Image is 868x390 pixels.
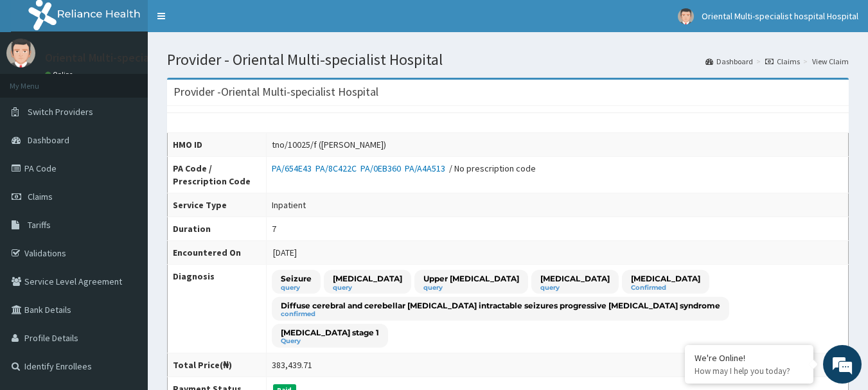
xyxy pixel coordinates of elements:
th: Encountered On [168,241,267,265]
span: Oriental Multi-specialist hospital Hospital [702,10,858,22]
img: User Image [678,8,694,24]
a: PA/0EB360 [360,163,405,174]
a: Dashboard [705,56,753,67]
p: [MEDICAL_DATA] [333,273,402,284]
p: [MEDICAL_DATA] [540,273,610,284]
a: Online [45,70,76,79]
div: Inpatient [272,199,306,211]
small: query [281,285,312,291]
span: Claims [28,191,53,202]
small: Confirmed [631,285,700,291]
th: HMO ID [168,133,267,157]
div: We're Online! [695,352,804,364]
h1: Provider - Oriental Multi-specialist Hospital [167,51,849,68]
th: PA Code / Prescription Code [168,157,267,193]
a: Claims [765,56,800,67]
p: Diffuse cerebral and cerebellar [MEDICAL_DATA] intractable seizures progressive [MEDICAL_DATA] sy... [281,300,720,311]
p: [MEDICAL_DATA] stage 1 [281,327,379,338]
span: Tariffs [28,219,51,231]
p: Oriental Multi-specialist hospital Hospital [45,52,254,64]
div: / No prescription code [272,162,536,175]
a: View Claim [812,56,849,67]
a: PA/654E43 [272,163,315,174]
th: Duration [168,217,267,241]
small: query [333,285,402,291]
a: PA/8C422C [315,163,360,174]
div: 383,439.71 [272,359,312,371]
span: Switch Providers [28,106,93,118]
div: 7 [272,222,276,235]
a: PA/A4A513 [405,163,449,174]
small: Query [281,338,379,344]
span: [DATE] [273,247,297,258]
img: User Image [6,39,35,67]
p: Seizure [281,273,312,284]
th: Diagnosis [168,265,267,353]
small: query [423,285,519,291]
span: Dashboard [28,134,69,146]
small: confirmed [281,311,720,317]
p: How may I help you today? [695,366,804,377]
th: Service Type [168,193,267,217]
div: tno/10025/f ([PERSON_NAME]) [272,138,386,151]
small: query [540,285,610,291]
th: Total Price(₦) [168,353,267,377]
p: [MEDICAL_DATA] [631,273,700,284]
h3: Provider - Oriental Multi-specialist Hospital [173,86,378,98]
p: Upper [MEDICAL_DATA] [423,273,519,284]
